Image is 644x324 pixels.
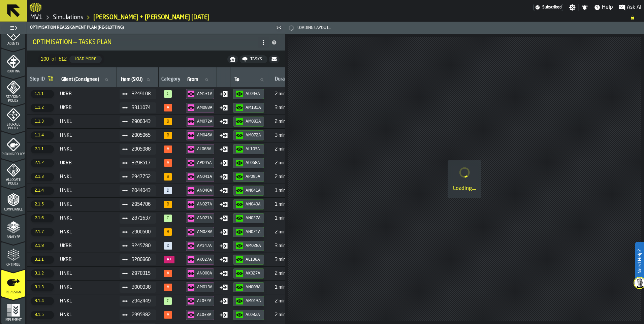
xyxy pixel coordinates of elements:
button: button-AL068A [233,158,264,168]
button: button-AK027A [186,255,214,265]
div: Load More [72,57,99,62]
div: AL068A [197,147,213,152]
li: menu Analyse [1,214,25,241]
span: 94% [164,201,172,208]
button: button- [269,55,280,63]
div: AL103A [246,147,261,152]
button: button-AM013A [186,282,214,292]
div: Move Type: Put in [220,283,228,291]
div: AP095A [246,174,261,179]
span: label [61,77,99,82]
li: menu Routing [1,48,25,75]
span: Storage Policy [1,123,25,130]
span: HNKL [60,298,114,304]
div: AN027A [246,216,261,221]
button: button-AN021A [186,213,214,223]
div: AM072A [246,133,261,138]
span: 3.1.4 [31,297,54,305]
button: button-AM072A [233,130,264,140]
span: HNKL [60,133,114,138]
span: 1.1.4 [31,131,54,139]
span: 2 min [275,229,302,235]
span: 2995982 [132,312,151,318]
div: AM013A [197,285,213,290]
span: Stacking Policy [1,95,25,103]
span: label [234,77,239,82]
li: menu Compliance [1,187,25,214]
div: AM013A [246,299,261,303]
li: menu Allocate Policy [1,159,25,186]
span: 78% [164,284,172,291]
button: button-AP147A [186,241,214,251]
button: button-AN008A [233,282,264,292]
span: 1 min [275,202,302,207]
span: 3000938 [132,285,151,290]
div: AM046A [197,133,213,138]
span: UKRB [60,105,114,110]
span: Compliance [1,208,25,212]
span: 100 [41,57,49,62]
div: AN021A [197,216,213,221]
span: HNKL [60,271,114,276]
span: of [52,57,56,62]
div: Move Type: Put in [220,118,228,126]
button: button- [227,55,238,63]
div: Optimisation Reassignment plan (Re-Slotting) [29,25,274,30]
div: AL068A [246,161,261,165]
button: button-AN027A [233,213,264,223]
div: Step ID [30,76,45,83]
span: 1.1.1 [31,90,54,98]
span: 64% [164,311,172,319]
button: button-AP095A [186,158,214,168]
div: Move Type: Put in [220,159,228,167]
span: HNKL [60,229,114,235]
span: 1 min [275,285,302,290]
a: link-to-/wh/i/3ccf57d1-1e0c-4a81-a3bb-c2011c5f0d50/simulations/d2d5025c-bd1e-44fe-a0df-b4e81305891e [93,14,210,21]
a: logo-header [30,1,41,13]
span: 2978315 [132,271,151,276]
div: AL033A [197,313,213,317]
div: AN041A [197,174,213,179]
span: Implement [1,318,25,322]
button: button-AK027A [233,268,264,279]
div: AP095A [197,161,213,165]
span: Help [602,3,613,11]
span: Allocate Policy [1,178,25,186]
div: AN040A [197,188,213,193]
span: UKRB [60,243,114,249]
span: 3249108 [132,91,151,97]
span: 2 min [275,119,302,124]
span: Re-assign [1,291,25,294]
span: HNKL [60,285,114,290]
span: 2906343 [132,119,151,124]
span: HNKL [60,147,114,152]
div: AN021A [246,230,261,234]
li: menu Storage Policy [1,104,25,131]
div: ButtonLoadMore-Load More-Prev-First-Last [35,54,107,65]
div: Move Type: Put in [220,200,228,208]
button: button-AM131A [186,89,214,99]
input: label [120,75,156,84]
span: Ask AI [627,3,641,11]
span: 2947752 [132,174,151,180]
span: 2954786 [132,202,151,207]
header: Optimisation Reassignment plan (Re-Slotting) [27,22,285,34]
button: button-AL033A [186,310,214,320]
span: 2905965 [132,133,151,138]
button: button-AM083A [233,117,264,127]
span: 2 min [275,298,302,304]
span: HNKL [60,188,114,193]
div: Move Type: Put in [220,228,228,236]
span: 2.1.6 [31,214,54,222]
span: 96% [164,90,172,98]
span: 3.1.3 [31,283,54,291]
span: 3 min [275,257,302,262]
span: 2.1.2 [31,159,54,167]
li: menu Optimise [1,242,25,269]
div: AN040A [246,202,261,207]
button: button-AM083A [186,103,214,113]
span: 2 min [275,312,302,318]
span: 2.1.7 [31,228,54,236]
div: AM083A [246,119,261,124]
div: Move Type: Put in [220,311,228,319]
